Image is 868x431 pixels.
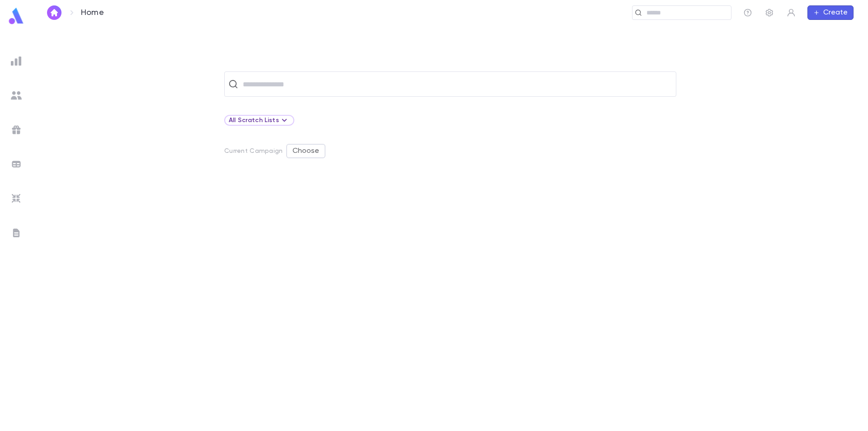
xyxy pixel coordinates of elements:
button: Create [807,5,854,20]
img: students_grey.60c7aba0da46da39d6d829b817ac14fc.svg [11,90,22,101]
p: Home [81,8,104,18]
button: Choose [286,144,325,158]
div: All Scratch Lists [224,115,294,126]
img: campaigns_grey.99e729a5f7ee94e3726e6486bddda8f1.svg [11,124,22,135]
img: letters_grey.7941b92b52307dd3b8a917253454ce1c.svg [11,227,22,238]
div: All Scratch Lists [229,115,290,126]
img: home_white.a664292cf8c1dea59945f0da9f25487c.svg [49,9,60,16]
p: Current Campaign [224,147,283,155]
img: imports_grey.530a8a0e642e233f2baf0ef88e8c9fcb.svg [11,193,22,204]
img: batches_grey.339ca447c9d9533ef1741baa751efc33.svg [11,159,22,170]
img: reports_grey.c525e4749d1bce6a11f5fe2a8de1b229.svg [11,56,22,66]
img: logo [7,7,25,25]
